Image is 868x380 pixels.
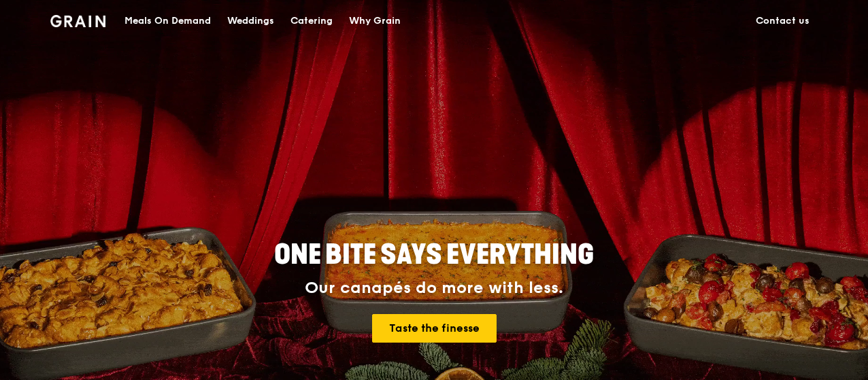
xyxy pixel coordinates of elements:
div: Why Grain [349,1,401,41]
a: Weddings [219,1,282,41]
a: Contact us [748,1,818,41]
span: ONE BITE SAYS EVERYTHING [274,239,594,271]
div: Our canapés do more with less. [189,279,679,298]
a: Catering [282,1,341,41]
div: Meals On Demand [124,1,211,41]
a: Taste the finesse [372,314,497,343]
a: Why Grain [341,1,409,41]
img: Grain [50,15,105,27]
div: Catering [290,1,333,41]
div: Weddings [227,1,274,41]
